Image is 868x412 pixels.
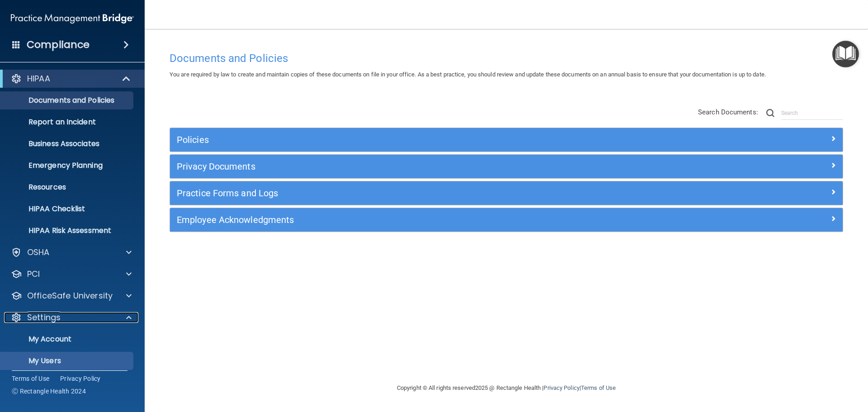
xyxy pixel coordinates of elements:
[11,247,132,258] a: OSHA
[832,41,859,67] button: Open Resource Center
[11,9,134,28] img: PMB logo
[27,269,40,279] p: PCI
[6,161,129,170] p: Emergency Planning
[6,226,129,235] p: HIPAA Risk Assessment
[27,38,90,51] h4: Compliance
[698,108,758,116] span: Search Documents:
[581,384,616,391] a: Terms of Use
[177,159,836,174] a: Privacy Documents
[27,247,50,258] p: OSHA
[27,290,113,301] p: OfficeSafe University
[177,133,836,147] a: Policies
[27,312,61,323] p: Settings
[6,118,129,127] p: Report an Incident
[11,312,132,323] a: Settings
[27,73,50,84] p: HIPAA
[543,384,579,391] a: Privacy Policy
[177,215,668,225] h5: Employee Acknowledgments
[341,374,671,403] div: Copyright © All rights reserved 2025 @ Rectangle Health | |
[177,186,836,200] a: Practice Forms and Logs
[12,387,86,396] span: Ⓒ Rectangle Health 2024
[11,290,132,301] a: OfficeSafe University
[60,374,101,383] a: Privacy Policy
[6,139,129,148] p: Business Associates
[12,374,49,383] a: Terms of Use
[177,213,836,227] a: Employee Acknowledgments
[177,135,668,145] h5: Policies
[11,73,131,84] a: HIPAA
[6,335,129,344] p: My Account
[766,109,774,117] img: ic-search.3b580494.png
[177,161,668,171] h5: Privacy Documents
[6,204,129,213] p: HIPAA Checklist
[170,71,766,78] span: You are required by law to create and maintain copies of these documents on file in your office. ...
[781,106,843,120] input: Search
[177,188,668,198] h5: Practice Forms and Logs
[6,183,129,192] p: Resources
[11,269,132,279] a: PCI
[6,96,129,105] p: Documents and Policies
[170,52,843,64] h4: Documents and Policies
[6,356,129,365] p: My Users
